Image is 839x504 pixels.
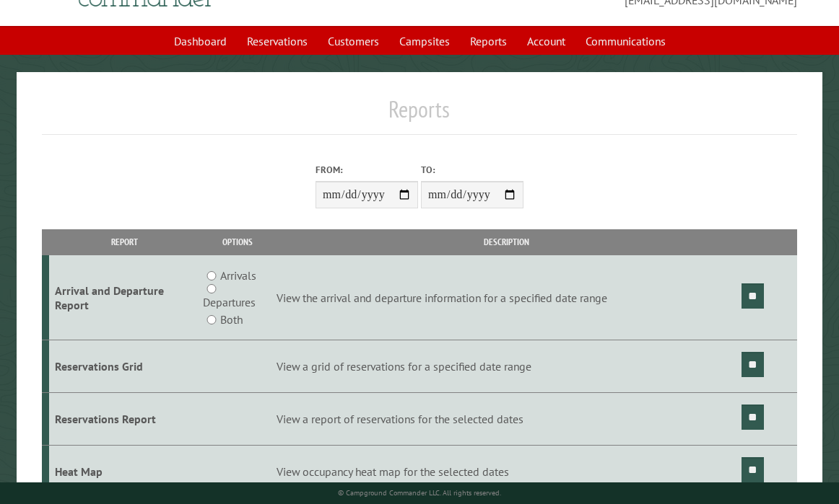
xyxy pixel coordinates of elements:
td: View the arrival and departure information for a specified date range [274,255,739,340]
label: Arrivals [220,267,256,284]
label: Departures [203,293,256,311]
td: Arrival and Departure Report [49,255,200,340]
label: Both [220,311,243,328]
th: Report [49,229,200,255]
a: Account [518,27,574,55]
td: View a grid of reservations for a specified date range [274,340,739,393]
td: Heat Map [49,445,200,498]
a: Campsites [391,27,458,55]
h1: Reports [42,95,797,135]
th: Description [274,229,739,255]
a: Dashboard [165,27,235,55]
a: Customers [319,27,388,55]
th: Options [200,229,274,255]
a: Reports [461,27,516,55]
label: From: [316,163,418,177]
td: Reservations Report [49,392,200,445]
td: Reservations Grid [49,340,200,393]
small: © Campground Commander LLC. All rights reserved. [338,488,501,498]
a: Communications [577,27,674,55]
label: To: [421,163,523,177]
a: Reservations [238,27,316,55]
td: View occupancy heat map for the selected dates [274,445,739,498]
td: View a report of reservations for the selected dates [274,392,739,445]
